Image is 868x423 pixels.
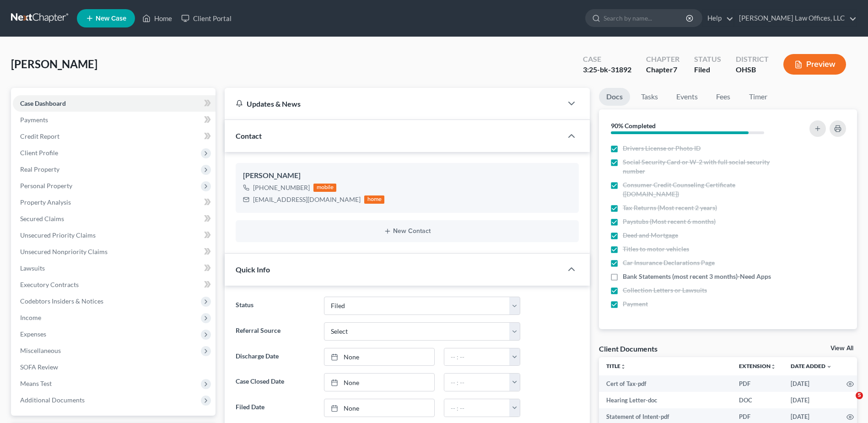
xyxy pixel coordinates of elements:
[444,348,510,366] input: -- : --
[364,195,384,204] div: home
[20,297,103,305] span: Codebtors Insiders & Notices
[732,375,783,392] td: PDF
[231,322,319,341] label: Referral Source
[604,10,687,27] input: Search by name...
[13,244,216,260] a: Unsecured Nonpriority Claims
[623,217,716,226] span: Paystubs (Most recent 6 months)
[646,54,679,65] div: Chapter
[138,10,177,27] a: Home
[623,272,771,281] span: Bank Statements (most recent 3 months)-Need Apps
[20,165,59,173] span: Real Property
[324,374,434,391] a: None
[324,399,434,417] a: None
[20,396,85,404] span: Additional Documents
[20,330,46,338] span: Expenses
[783,54,846,75] button: Preview
[623,203,717,212] span: Tax Returns (Most recent 2 years)
[13,194,216,211] a: Property Analysis
[231,348,319,366] label: Discharge Date
[20,281,79,288] span: Executory Contracts
[253,183,310,192] div: [PHONE_NUMBER]
[236,131,262,140] span: Contact
[20,182,72,190] span: Personal Property
[623,244,689,254] span: Titles to motor vehicles
[243,228,571,235] button: New Contact
[623,258,715,267] span: Car Insurance Declarations Page
[783,392,839,408] td: [DATE]
[732,392,783,408] td: DOC
[611,122,656,130] strong: 90% Completed
[13,260,216,277] a: Lawsuits
[20,264,45,272] span: Lawsuits
[734,10,857,27] a: [PERSON_NAME] Law Offices, LLC
[20,149,58,157] span: Client Profile
[673,65,677,74] span: 7
[736,65,769,75] div: OHSB
[13,112,216,128] a: Payments
[583,65,631,75] div: 3:25-bk-31892
[236,265,270,274] span: Quick Info
[231,373,319,391] label: Case Closed Date
[599,375,732,392] td: Cert of Tax-pdf
[177,10,236,27] a: Client Portal
[20,363,58,371] span: SOFA Review
[20,215,64,222] span: Secured Claims
[771,364,776,369] i: unfold_more
[709,88,738,106] a: Fees
[599,344,658,353] div: Client Documents
[13,95,216,112] a: Case Dashboard
[791,363,832,369] a: Date Added expand_more
[830,345,853,352] a: View All
[253,195,361,204] div: [EMAIL_ADDRESS][DOMAIN_NAME]
[313,184,336,192] div: mobile
[623,144,701,153] span: Drivers License or Photo ID
[783,375,839,392] td: [DATE]
[13,359,216,375] a: SOFA Review
[620,364,626,369] i: unfold_more
[20,198,71,206] span: Property Analysis
[669,88,705,106] a: Events
[623,286,707,295] span: Collection Letters or Lawsuits
[444,399,510,417] input: -- : --
[20,99,66,107] span: Case Dashboard
[599,88,630,106] a: Docs
[623,180,785,199] span: Consumer Credit Counseling Certificate ([DOMAIN_NAME])
[694,54,721,65] div: Status
[444,374,510,391] input: -- : --
[856,392,863,399] span: 5
[243,170,571,181] div: [PERSON_NAME]
[20,248,108,255] span: Unsecured Nonpriority Claims
[13,211,216,227] a: Secured Claims
[20,314,41,321] span: Income
[694,65,721,75] div: Filed
[231,399,319,417] label: Filed Date
[623,231,678,240] span: Deed and Mortgage
[20,347,61,354] span: Miscellaneous
[606,363,626,369] a: Titleunfold_more
[837,392,859,414] iframe: Intercom live chat
[736,54,769,65] div: District
[583,54,631,65] div: Case
[20,380,52,387] span: Means Test
[324,348,434,366] a: None
[13,277,216,293] a: Executory Contracts
[20,116,48,124] span: Payments
[20,231,96,239] span: Unsecured Priority Claims
[739,363,776,369] a: Extensionunfold_more
[623,157,785,176] span: Social Security Card or W-2 with full social security number
[646,65,679,75] div: Chapter
[11,57,97,70] span: [PERSON_NAME]
[742,88,775,106] a: Timer
[826,364,832,369] i: expand_more
[634,88,665,106] a: Tasks
[599,392,732,408] td: Hearing Letter-doc
[231,297,319,315] label: Status
[703,10,733,27] a: Help
[236,99,551,108] div: Updates & News
[96,15,126,22] span: New Case
[623,299,648,309] span: Payment
[20,132,59,140] span: Credit Report
[13,227,216,244] a: Unsecured Priority Claims
[13,128,216,145] a: Credit Report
